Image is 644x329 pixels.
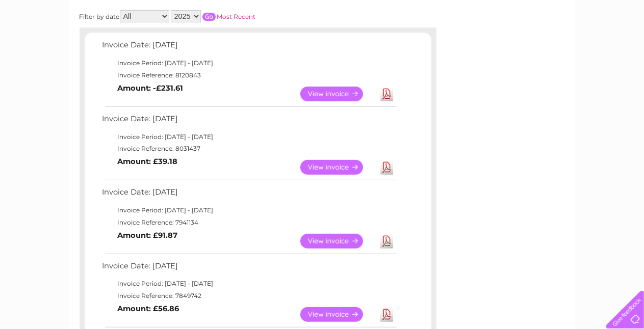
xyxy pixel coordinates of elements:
td: Invoice Reference: 7849742 [100,290,398,302]
td: Invoice Period: [DATE] - [DATE] [100,57,398,69]
a: Most Recent [217,13,256,20]
b: Amount: £56.86 [118,304,179,313]
a: Telecoms [519,43,549,51]
a: Blog [555,43,570,51]
a: 0333 014 3131 [452,5,522,18]
td: Invoice Period: [DATE] - [DATE] [100,278,398,290]
td: Invoice Date: [DATE] [100,259,398,278]
td: Invoice Reference: 8031437 [100,143,398,155]
div: Filter by date [80,10,347,22]
td: Invoice Date: [DATE] [100,112,398,131]
a: View [300,234,375,249]
td: Invoice Period: [DATE] - [DATE] [100,204,398,216]
a: Log out [610,43,634,51]
b: Amount: -£231.61 [118,84,184,93]
img: logo.png [22,26,74,58]
a: Download [380,234,393,249]
a: Download [380,160,393,175]
b: Amount: £91.87 [118,231,178,240]
a: Download [380,87,393,101]
td: Invoice Date: [DATE] [100,185,398,204]
div: Clear Business is a trading name of Verastar Limited (registered in [GEOGRAPHIC_DATA] No. 3667643... [82,6,563,49]
a: View [300,307,375,322]
a: View [300,87,375,101]
td: Invoice Reference: 7941134 [100,216,398,229]
b: Amount: £39.18 [118,157,178,166]
a: Contact [576,43,601,51]
a: View [300,160,375,175]
td: Invoice Date: [DATE] [100,38,398,57]
td: Invoice Reference: 8120843 [100,69,398,81]
a: Energy [490,43,512,51]
td: Invoice Period: [DATE] - [DATE] [100,131,398,143]
a: Download [380,307,393,322]
a: Water [465,43,484,51]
